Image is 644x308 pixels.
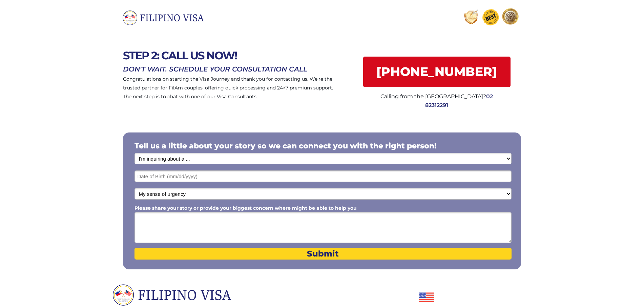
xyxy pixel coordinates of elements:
[134,170,512,182] input: Date of Birth (mm/dd/yyyy)
[123,76,333,100] span: Congratulations on starting the Visa Journey and thank you for contacting us. We're the trusted p...
[380,93,486,100] span: Calling from the [GEOGRAPHIC_DATA]?
[123,49,237,62] span: STEP 2: CALL US NOW!
[363,64,511,79] span: [PHONE_NUMBER]
[134,249,512,259] span: Submit
[363,57,511,87] a: [PHONE_NUMBER]
[134,141,437,150] span: Tell us a little about your story so we can connect you with the right person!
[134,205,357,211] span: Please share your story or provide your biggest concern where might be able to help you
[134,248,512,260] button: Submit
[123,65,307,73] span: DON'T WAIT. SCHEDULE YOUR CONSULTATION CALL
